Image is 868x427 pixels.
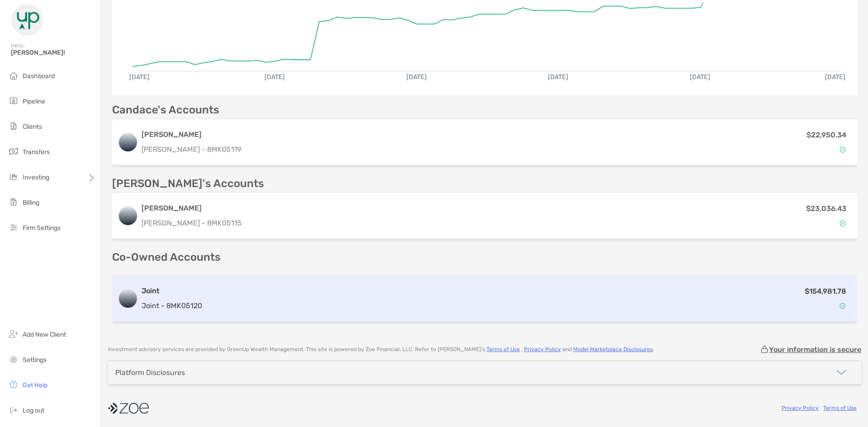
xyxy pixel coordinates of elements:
[142,203,242,214] h3: [PERSON_NAME]
[8,197,19,207] img: billing icon
[108,346,654,353] p: Investment advisory services are provided by GreenUp Wealth Management . This site is powered by ...
[119,133,137,151] img: logo account
[8,404,19,415] img: logout icon
[112,252,857,263] p: Co-Owned Accounts
[142,129,241,140] h3: [PERSON_NAME]
[8,222,19,233] img: firm-settings icon
[23,224,61,232] span: Firm Settings
[112,178,264,189] p: [PERSON_NAME]'s Accounts
[548,73,568,81] text: [DATE]
[108,398,149,418] img: company logo
[11,4,43,36] img: Zoe Logo
[119,290,137,308] img: logo account
[8,95,19,106] img: pipeline icon
[23,331,66,338] span: Add New Client
[8,121,19,131] img: clients icon
[23,407,44,414] span: Log out
[23,199,39,206] span: Billing
[840,146,846,153] img: Account Status icon
[807,129,846,141] p: $22,950.34
[840,303,846,309] img: Account Status icon
[11,49,95,56] span: [PERSON_NAME]!
[112,104,219,116] p: Candace's Accounts
[524,346,561,352] a: Privacy Policy
[142,286,202,296] h3: Joint
[836,367,847,378] img: icon arrow
[805,286,846,297] p: $154,981.78
[119,207,137,225] img: logo account
[823,405,857,411] a: Terms of Use
[8,379,19,390] img: get-help icon
[23,381,47,389] span: Get Help
[690,73,710,81] text: [DATE]
[23,123,42,131] span: Clients
[142,300,202,311] p: Joint - 8MK05120
[115,368,185,377] div: Platform Disclosures
[406,73,427,81] text: [DATE]
[8,171,19,182] img: investing icon
[23,148,50,156] span: Transfers
[142,217,242,229] p: [PERSON_NAME] - 8MK05115
[840,220,846,226] img: Account Status icon
[23,174,49,181] span: Investing
[8,146,19,157] img: transfers icon
[8,70,19,81] img: dashboard icon
[825,73,845,81] text: [DATE]
[129,73,150,81] text: [DATE]
[23,356,47,364] span: Settings
[782,405,819,411] a: Privacy Policy
[486,346,520,352] a: Terms of Use
[8,328,19,339] img: add_new_client icon
[264,73,285,81] text: [DATE]
[8,354,19,365] img: settings icon
[806,203,846,214] p: $23,036.43
[23,98,45,105] span: Pipeline
[769,345,861,354] p: Your information is secure
[573,346,653,352] a: Model Marketplace Disclosures
[142,144,241,155] p: [PERSON_NAME] - 8MK05119
[23,72,55,80] span: Dashboard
